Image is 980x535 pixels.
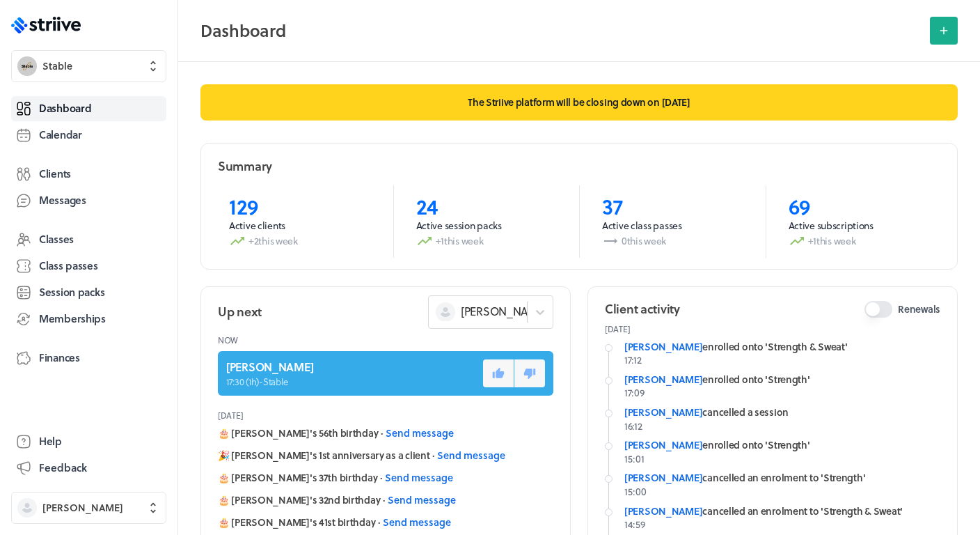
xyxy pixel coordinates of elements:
[17,56,37,76] img: Stable
[624,339,702,354] a: [PERSON_NAME]
[383,493,385,507] span: ·
[39,311,106,326] span: Memberships
[207,185,393,258] a: 129Active clients+2this week
[229,219,371,233] p: Active clients
[200,17,922,45] h2: Dashboard
[11,456,166,481] button: Feedback
[624,340,940,354] div: enrolled onto 'Strength & Sweat'
[624,452,940,466] p: 15:01
[437,449,505,463] button: Send message
[229,233,371,249] p: +2 this week
[602,233,743,249] p: 0 this week
[624,419,940,433] p: 16:12
[766,185,952,258] a: 69Active subscriptions+1this week
[388,493,456,507] button: Send message
[218,449,553,463] div: 🎉 [PERSON_NAME]'s 1st anniversary as a client
[393,185,580,258] a: 24Active session packs+1this week
[218,404,553,426] header: [DATE]
[218,303,262,320] h2: Up next
[624,504,940,518] div: cancelled an enrolment to 'Strength & Sweat'
[789,219,930,233] p: Active subscriptions
[39,127,82,142] span: Calendar
[39,434,62,449] span: Help
[624,405,702,419] a: [PERSON_NAME]
[378,515,380,529] span: ·
[385,471,453,485] button: Send message
[229,194,371,219] p: 129
[624,518,940,532] p: 14:59
[11,280,166,305] a: Session packs
[624,470,702,485] a: [PERSON_NAME]
[416,219,558,233] p: Active session packs
[624,485,940,499] p: 15:00
[579,185,766,258] a: 37Active class passes0this week
[39,460,87,475] span: Feedback
[11,492,166,524] button: [PERSON_NAME]
[624,438,940,452] div: enrolled onto 'Strength'
[39,285,104,300] span: Session packs
[11,50,166,82] button: StableStable
[42,59,72,73] span: Stable
[218,329,553,351] header: Now
[11,429,166,454] a: Help
[11,188,166,213] a: Messages
[11,254,166,279] a: Class passes
[11,346,166,371] a: Finances
[383,515,451,529] button: Send message
[381,426,383,440] span: ·
[39,101,91,116] span: Dashboard
[940,495,973,528] iframe: gist-messenger-bubble-iframe
[416,233,558,249] p: +1 this week
[605,323,940,334] p: [DATE]
[624,471,940,485] div: cancelled an enrolment to 'Strength'
[602,219,743,233] p: Active class passes
[624,373,940,387] div: enrolled onto 'Strength'
[39,193,86,208] span: Messages
[602,194,743,219] p: 37
[605,300,680,318] h2: Client activity
[624,386,940,400] p: 17:09
[200,84,958,121] p: The Striive platform will be closing down on [DATE]
[624,372,702,387] a: [PERSON_NAME]
[624,504,702,518] a: [PERSON_NAME]
[432,449,434,463] span: ·
[789,194,930,219] p: 69
[789,233,930,249] p: +1 this week
[39,258,98,273] span: Class passes
[461,304,547,319] span: [PERSON_NAME]
[218,493,553,507] div: 🎂 [PERSON_NAME]'s 32nd birthday
[380,471,382,485] span: ·
[386,426,454,440] button: Send message
[218,515,553,529] div: 🎂 [PERSON_NAME]'s 41st birthday
[42,501,123,515] span: [PERSON_NAME]
[218,426,553,440] div: 🎂 [PERSON_NAME]'s 56th birthday
[11,96,166,121] a: Dashboard
[624,353,940,367] p: 17:12
[39,350,80,365] span: Finances
[898,302,940,316] span: Renewals
[624,437,702,452] a: [PERSON_NAME]
[39,166,71,181] span: Clients
[11,227,166,252] a: Classes
[218,471,553,485] div: 🎂 [PERSON_NAME]'s 37th birthday
[39,232,74,247] span: Classes
[11,162,166,187] a: Clients
[416,194,558,219] p: 24
[218,157,272,175] h2: Summary
[624,405,940,419] div: cancelled a session
[11,307,166,332] a: Memberships
[11,123,166,148] a: Calendar
[864,301,892,318] button: Renewals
